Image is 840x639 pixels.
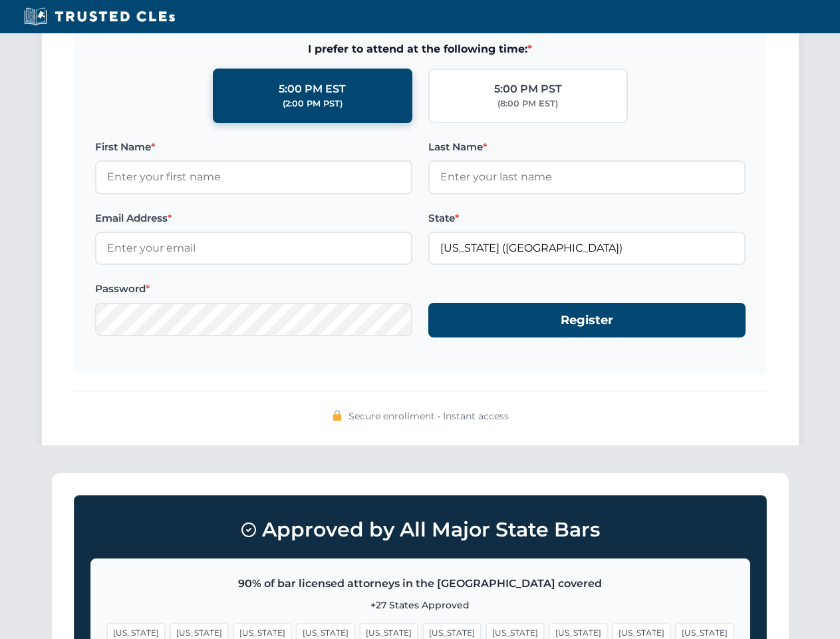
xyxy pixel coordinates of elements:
[332,410,343,421] img: 🔒
[20,7,179,27] img: Trusted CLEs
[279,81,346,98] div: 5:00 PM EST
[95,281,412,297] label: Password
[95,139,412,155] label: First Name
[497,97,558,110] div: (8:00 PM EST)
[107,598,734,612] p: +27 States Approved
[428,160,746,194] input: Enter your last name
[95,160,412,194] input: Enter your first name
[95,232,412,265] input: Enter your email
[95,210,412,226] label: Email Address
[428,139,746,155] label: Last Name
[494,81,562,98] div: 5:00 PM PST
[107,575,734,592] p: 90% of bar licensed attorneys in the [GEOGRAPHIC_DATA] covered
[428,210,746,226] label: State
[283,97,343,110] div: (2:00 PM PST)
[428,303,746,338] button: Register
[90,512,750,548] h3: Approved by All Major State Bars
[349,409,509,423] span: Secure enrollment • Instant access
[428,232,746,265] input: California (CA)
[95,41,746,58] span: I prefer to attend at the following time:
